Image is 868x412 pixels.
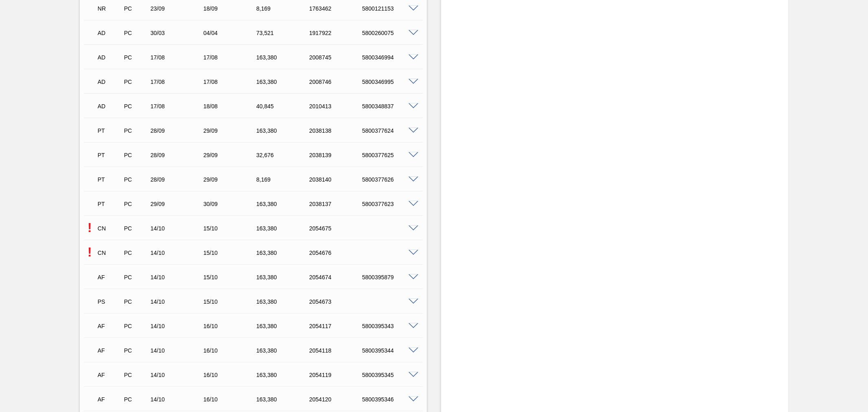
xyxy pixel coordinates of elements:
[307,323,367,329] div: 2054117
[307,347,367,354] div: 2054118
[307,372,367,378] div: 2054119
[201,152,261,158] div: 29/09/2025
[307,225,367,232] div: 2054675
[307,298,367,305] div: 2054673
[96,244,124,262] div: Composição de Carga em Negociação
[122,372,150,378] div: Pedido de Compra
[201,225,261,232] div: 15/10/2025
[96,171,124,188] div: Pedido em Trânsito
[149,54,208,61] div: 17/08/2025
[254,225,314,232] div: 163,380
[360,79,420,85] div: 5800346995
[201,396,261,403] div: 16/10/2025
[122,54,150,61] div: Pedido de Compra
[149,30,208,36] div: 30/03/2025
[96,293,124,311] div: Aguardando PC SAP
[360,54,420,61] div: 5800346994
[149,127,208,134] div: 28/09/2025
[149,201,208,207] div: 29/09/2025
[149,5,208,12] div: 23/09/2024
[98,30,122,36] p: AD
[254,323,314,329] div: 163,380
[84,220,96,235] p: Pendente de aceite
[149,274,208,281] div: 14/10/2025
[307,5,367,12] div: 1763462
[360,103,420,110] div: 5800348837
[201,79,261,85] div: 17/08/2025
[360,323,420,329] div: 5800395343
[254,30,314,36] div: 73,521
[122,201,150,207] div: Pedido de Compra
[98,225,122,232] p: CN
[122,152,150,158] div: Pedido de Compra
[122,30,150,36] div: Pedido de Compra
[360,30,420,36] div: 5800260075
[98,54,122,61] p: AD
[96,146,124,164] div: Pedido em Trânsito
[254,5,314,12] div: 8,169
[360,152,420,158] div: 5800377625
[360,176,420,183] div: 5800377626
[96,268,124,286] div: Aguardando Faturamento
[98,372,122,378] p: AF
[307,201,367,207] div: 2038137
[96,122,124,140] div: Pedido em Trânsito
[149,298,208,305] div: 14/10/2025
[307,152,367,158] div: 2038139
[98,250,122,256] p: CN
[201,323,261,329] div: 16/10/2025
[360,127,420,134] div: 5800377624
[122,103,150,110] div: Pedido de Compra
[98,5,122,12] p: NR
[122,79,150,85] div: Pedido de Compra
[96,219,124,237] div: Composição de Carga em Negociação
[360,372,420,378] div: 5800395345
[360,396,420,403] div: 5800395346
[98,396,122,403] p: AF
[98,103,122,110] p: AD
[307,250,367,256] div: 2054676
[98,201,122,207] p: PT
[149,372,208,378] div: 14/10/2025
[122,323,150,329] div: Pedido de Compra
[122,298,150,305] div: Pedido de Compra
[96,390,124,408] div: Aguardando Faturamento
[149,323,208,329] div: 14/10/2025
[201,30,261,36] div: 04/04/2025
[254,396,314,403] div: 163,380
[84,245,96,260] p: Pendente de aceite
[96,97,124,115] div: Aguardando Descarga
[201,54,261,61] div: 17/08/2025
[360,347,420,354] div: 5800395344
[98,127,122,134] p: PT
[98,347,122,354] p: AF
[360,274,420,281] div: 5800395879
[149,396,208,403] div: 14/10/2025
[201,176,261,183] div: 29/09/2025
[360,5,420,12] div: 5800121153
[98,152,122,158] p: PT
[96,73,124,91] div: Aguardando Descarga
[122,274,150,281] div: Pedido de Compra
[254,176,314,183] div: 8,169
[307,127,367,134] div: 2038138
[149,347,208,354] div: 14/10/2025
[254,127,314,134] div: 163,380
[307,54,367,61] div: 2008745
[254,298,314,305] div: 163,380
[201,298,261,305] div: 15/10/2025
[360,201,420,207] div: 5800377623
[201,372,261,378] div: 16/10/2025
[122,396,150,403] div: Pedido de Compra
[122,127,150,134] div: Pedido de Compra
[149,79,208,85] div: 17/08/2025
[122,250,150,256] div: Pedido de Compra
[96,342,124,359] div: Aguardando Faturamento
[254,152,314,158] div: 32,676
[201,103,261,110] div: 18/08/2025
[254,347,314,354] div: 163,380
[201,250,261,256] div: 15/10/2025
[201,5,261,12] div: 18/09/2024
[122,176,150,183] div: Pedido de Compra
[254,250,314,256] div: 163,380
